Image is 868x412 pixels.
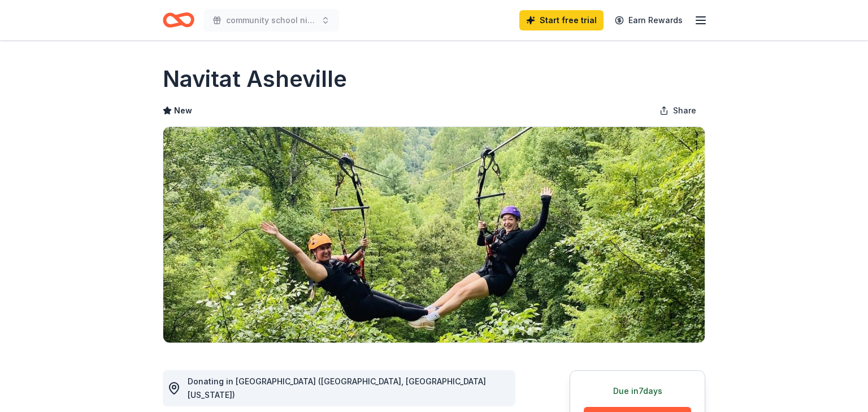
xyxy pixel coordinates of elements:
button: community school nights [203,9,339,32]
span: Donating in [GEOGRAPHIC_DATA] ([GEOGRAPHIC_DATA], [GEOGRAPHIC_DATA][US_STATE]) [188,376,486,400]
button: Share [650,99,705,122]
span: Share [673,104,696,117]
h1: Navitat Asheville [163,63,347,95]
span: community school nights [226,14,316,27]
a: Earn Rewards [608,10,689,30]
a: Start free trial [519,10,604,30]
div: Due in 7 days [584,384,691,398]
img: Image for Navitat Asheville [163,127,705,343]
span: New [174,104,192,117]
a: Home [163,7,194,33]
